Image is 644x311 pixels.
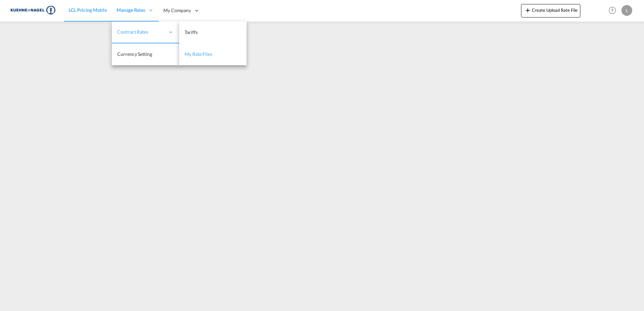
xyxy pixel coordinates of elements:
[117,51,152,57] span: Currency Setting
[163,7,191,14] span: My Company
[69,7,107,13] span: LCL Pricing Matrix
[607,5,618,16] span: Help
[10,3,56,18] img: 36441310f41511efafde313da40ec4a4.png
[179,22,247,43] a: Tariffs
[521,4,580,18] button: icon-plus 400-fgCreate Upload Rate File
[185,29,197,35] span: Tariffs
[179,43,247,65] a: My Rate Files
[524,6,532,14] md-icon: icon-plus 400-fg
[112,22,179,43] div: Contract Rates
[607,5,621,17] div: Help
[621,5,632,16] div: L
[185,51,212,57] span: My Rate Files
[112,43,179,65] a: Currency Setting
[117,29,165,35] span: Contract Rates
[117,7,145,13] span: Manage Rates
